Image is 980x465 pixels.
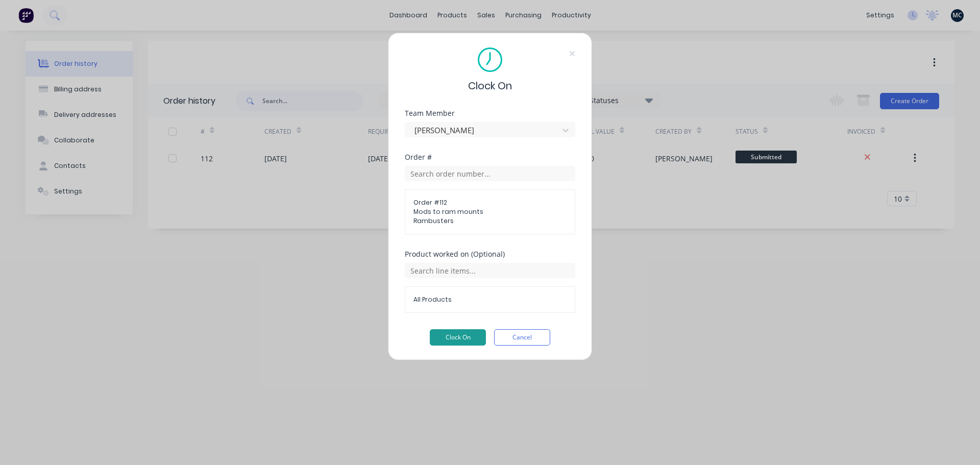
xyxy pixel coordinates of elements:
button: Cancel [494,329,550,346]
input: Search order number... [405,166,575,181]
div: Order # [405,154,575,161]
input: Search line items... [405,263,575,278]
span: Mods to ram mounts [413,207,567,216]
div: Product worked on (Optional) [405,251,575,258]
div: Team Member [405,110,575,117]
button: Clock On [430,329,486,346]
span: Clock On [468,78,512,93]
span: All Products [413,295,567,304]
span: Order # 112 [413,198,567,207]
span: Rambusters [413,216,567,226]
